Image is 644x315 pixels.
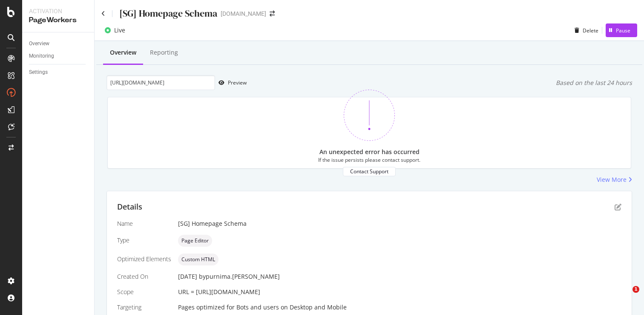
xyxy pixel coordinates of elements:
div: Monitoring [29,52,54,61]
div: Contact Support [350,168,388,175]
button: Contact Support [343,167,396,176]
div: An unexpected error has occurred [319,148,420,156]
a: Settings [29,68,88,77]
div: [SG] Homepage Schema [178,219,621,228]
div: Delete [583,27,598,34]
span: URL = [URL][DOMAIN_NAME] [178,288,260,296]
div: by purnima.[PERSON_NAME] [199,272,280,281]
a: Monitoring [29,52,88,61]
div: Name [117,219,171,228]
div: [DATE] [178,272,621,281]
div: Scope [117,288,171,296]
div: Reporting [150,48,178,57]
div: View More [597,175,627,184]
button: Delete [571,23,598,37]
div: Desktop and Mobile [290,303,347,312]
iframe: Intercom live chat [615,286,635,306]
img: 370bne1z.png [344,90,395,141]
div: Type [117,236,171,245]
input: Preview your optimization on a URL [106,75,215,90]
div: neutral label [178,254,218,265]
span: Page Editor [181,238,209,243]
div: Overview [29,39,49,48]
div: [DOMAIN_NAME] [221,9,266,18]
div: Details [117,201,142,213]
div: Live [114,26,125,35]
a: View More [597,175,632,184]
button: Preview [215,76,247,90]
div: Created On [117,272,171,281]
div: Targeting [117,303,171,312]
div: Optimized Elements [117,255,171,263]
div: Pause [616,27,630,34]
div: [SG] Homepage Schema [119,7,217,20]
span: 1 [632,286,639,293]
div: If the issue persists please contact support. [318,156,420,163]
div: neutral label [178,235,212,247]
div: Bots and users [236,303,279,312]
button: Pause [606,23,637,37]
div: Settings [29,68,48,77]
div: Overview [110,48,136,57]
div: PageWorkers [29,15,87,25]
div: pen-to-square [615,204,621,210]
div: Activation [29,7,87,15]
div: arrow-right-arrow-left [270,11,275,17]
a: Click to go back [101,11,105,17]
div: Pages optimized for on [178,303,621,312]
div: Based on the last 24 hours [556,79,632,87]
div: Preview [228,79,247,86]
span: Custom HTML [181,257,215,262]
a: Overview [29,39,88,48]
